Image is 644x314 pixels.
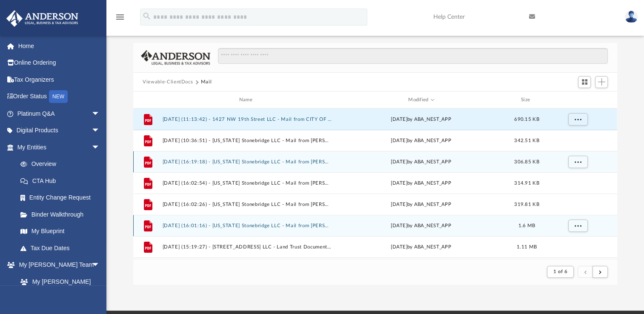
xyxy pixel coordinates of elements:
button: Add [595,76,608,88]
button: More options [568,113,588,126]
a: Overview [12,156,113,173]
a: Platinum Q&Aarrow_drop_down [6,105,113,122]
div: id [137,96,158,104]
span: 690.15 KB [514,117,539,122]
div: [DATE] by ABA_NEST_APP [336,222,506,230]
div: NEW [49,90,68,103]
button: [DATE] (16:02:54) - [US_STATE] Stonebridge LLC - Mail from [PERSON_NAME].pdf [163,180,332,186]
a: My [PERSON_NAME] Teamarrow_drop_down [6,257,109,274]
a: Online Ordering [6,54,113,71]
button: Viewable-ClientDocs [143,78,193,86]
a: My [PERSON_NAME] Team [12,273,104,300]
a: menu [115,16,125,22]
span: arrow_drop_down [92,257,109,274]
img: User Pic [625,11,638,23]
a: Tax Due Dates [12,240,113,257]
span: 1.11 MB [517,245,537,249]
span: 314.91 KB [514,181,539,186]
div: id [547,96,607,104]
button: 1 of 6 [547,266,574,278]
a: Home [6,37,113,54]
a: My Blueprint [12,223,109,240]
button: [DATE] (16:19:18) - [US_STATE] Stonebridge LLC - Mail from [PERSON_NAME].pdf [163,159,332,165]
div: [DATE] by ABA_NEST_APP [336,201,506,208]
a: Binder Walkthrough [12,206,113,223]
button: More options [568,156,588,168]
div: Size [510,96,544,104]
a: Entity Change Request [12,189,113,206]
span: 1.6 MB [518,223,535,228]
a: Tax Organizers [6,71,113,88]
a: Order StatusNEW [6,88,113,106]
div: [DATE] by ABA_NEST_APP [336,158,506,166]
span: arrow_drop_down [92,139,109,156]
input: Search files and folders [218,48,608,64]
div: Modified [336,96,506,104]
div: Name [162,96,332,104]
i: menu [115,12,125,22]
button: [DATE] (11:13:42) - 1427 NW 19th Street LLC - Mail from CITY OF [GEOGRAPHIC_DATA]pdf [163,117,332,122]
div: [DATE] by ABA_NEST_APP [336,243,506,251]
span: arrow_drop_down [92,122,109,140]
img: Anderson Advisors Platinum Portal [4,10,81,27]
button: [DATE] (15:19:27) - [STREET_ADDRESS] LLC - Land Trust Documents from [PERSON_NAME].pdf [163,244,332,250]
div: [DATE] by ABA_NEST_APP [336,180,506,187]
div: grid [133,108,617,259]
span: arrow_drop_down [92,105,109,123]
button: Switch to Grid View [578,76,591,88]
i: search [142,11,152,21]
a: CTA Hub [12,172,113,189]
a: My Entitiesarrow_drop_down [6,139,113,156]
span: 319.81 KB [514,202,539,207]
span: 306.85 KB [514,160,539,164]
a: Digital Productsarrow_drop_down [6,122,113,139]
span: [DATE] [391,117,408,122]
button: More options [568,220,588,232]
button: [DATE] (10:36:51) - [US_STATE] Stonebridge LLC - Mail from [PERSON_NAME].pdf [163,138,332,143]
span: 1 of 6 [553,269,567,274]
button: [DATE] (16:01:16) - [US_STATE] Stonebridge LLC - Mail from [PERSON_NAME].pdf [163,223,332,228]
div: [DATE] by ABA_NEST_APP [336,137,506,145]
div: by ABA_NEST_APP [336,116,506,123]
span: 342.51 KB [514,138,539,143]
button: [DATE] (16:02:26) - [US_STATE] Stonebridge LLC - Mail from [PERSON_NAME].pdf [163,202,332,207]
button: Mail [201,78,212,86]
